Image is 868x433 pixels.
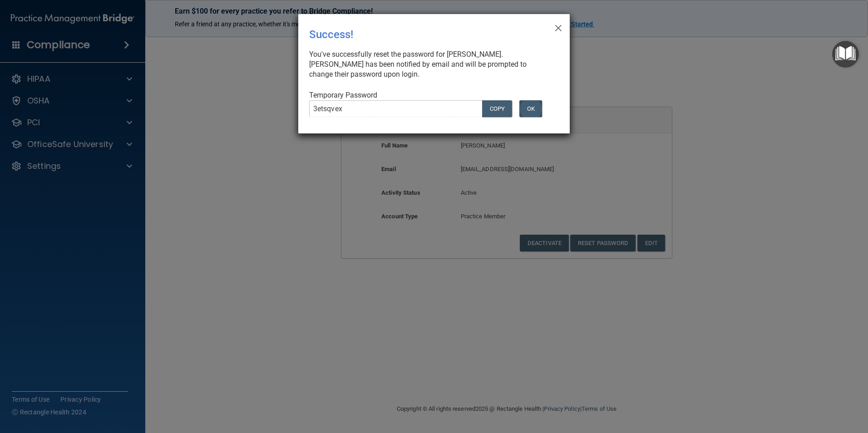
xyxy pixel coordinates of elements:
span: × [554,18,562,36]
button: Open Resource Center [832,41,859,68]
button: OK [519,100,542,117]
button: COPY [482,100,512,117]
div: You've successfully reset the password for [PERSON_NAME]. [PERSON_NAME] has been notified by emai... [309,49,552,79]
div: Success! [309,21,522,48]
span: Temporary Password [309,91,377,99]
